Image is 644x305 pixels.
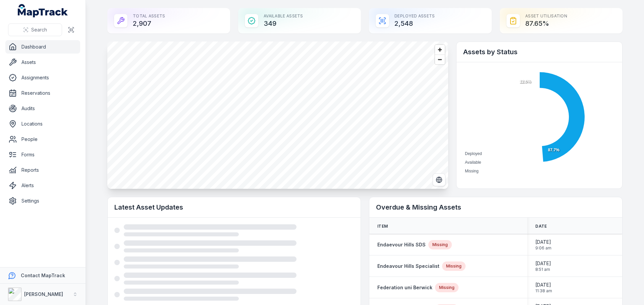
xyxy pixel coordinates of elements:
a: Forms [5,148,80,161]
span: Deployed [465,151,482,156]
a: Endeavour Hills Specialist [377,263,439,270]
span: Search [31,26,47,33]
span: 11:38 am [535,288,552,294]
span: Item [377,224,388,229]
div: Missing [428,240,452,249]
a: MapTrack [18,4,68,17]
time: 8/1/2025, 9:06:46 AM [535,239,551,251]
h2: Latest Asset Updates [114,203,354,212]
strong: [PERSON_NAME] [24,291,63,297]
a: Alerts [5,179,80,192]
span: [DATE] [535,260,551,267]
span: Missing [465,169,479,173]
span: 8:51 am [535,267,551,272]
div: Missing [442,261,466,271]
a: Assets [5,56,80,69]
a: Reservations [5,86,80,100]
time: 8/1/2025, 8:51:18 AM [535,260,551,272]
a: Settings [5,194,80,208]
span: [DATE] [535,282,552,288]
button: Zoom out [435,55,445,64]
button: Search [8,23,62,36]
span: Date [535,224,547,229]
a: Reports [5,163,80,177]
a: Dashboard [5,40,80,54]
a: Locations [5,117,80,131]
span: Available [465,160,481,165]
a: Endaevour Hills SDS [377,241,426,248]
button: Zoom in [435,45,445,55]
h2: Assets by Status [463,47,615,57]
a: People [5,133,80,146]
a: Federation uni Berwick [377,284,432,291]
strong: Contact MapTrack [21,273,65,278]
h2: Overdue & Missing Assets [376,203,615,212]
span: 9:06 am [535,245,551,251]
canvas: Map [107,42,448,189]
div: Missing [435,283,459,292]
a: Assignments [5,71,80,84]
time: 7/22/2025, 11:38:59 AM [535,282,552,294]
a: Audits [5,102,80,115]
button: Switch to Satellite View [433,173,445,186]
span: [DATE] [535,239,551,245]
